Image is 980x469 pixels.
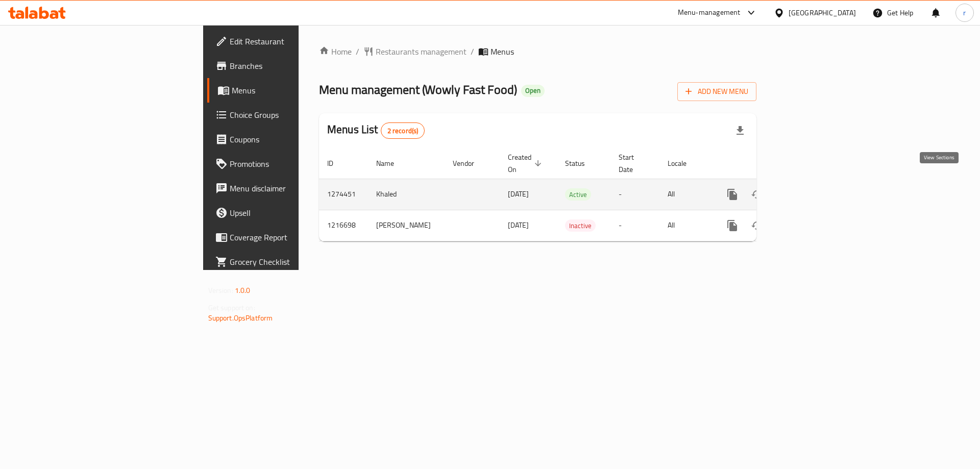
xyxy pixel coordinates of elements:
[232,84,359,96] span: Menus
[471,45,474,58] li: /
[207,225,367,250] a: Coverage Report
[678,7,741,19] div: Menu-management
[319,148,826,241] table: enhanced table
[712,148,826,179] th: Actions
[327,157,347,169] span: ID
[720,182,745,207] button: more
[208,284,233,297] span: Version:
[619,151,647,176] span: Start Date
[381,126,425,136] span: 2 record(s)
[728,118,752,143] div: Export file
[230,231,359,243] span: Coverage Report
[230,35,359,47] span: Edit Restaurant
[207,250,367,274] a: Grocery Checklist
[659,210,712,241] td: All
[789,7,856,18] div: [GEOGRAPHIC_DATA]
[963,7,966,18] span: r
[565,189,591,201] span: Active
[453,157,487,169] span: Vendor
[207,127,367,152] a: Coupons
[610,210,659,241] td: -
[491,45,514,58] span: Menus
[363,45,467,58] a: Restaurants management
[521,86,545,95] span: Open
[207,78,367,103] a: Menus
[685,85,748,98] span: Add New Menu
[565,157,598,169] span: Status
[207,176,367,201] a: Menu disclaimer
[508,151,545,176] span: Created On
[207,152,367,176] a: Promotions
[659,179,712,210] td: All
[376,45,467,58] span: Restaurants management
[720,213,745,238] button: more
[381,122,425,139] div: Total records count
[327,122,425,139] h2: Menus List
[207,54,367,78] a: Branches
[745,182,769,207] button: Change Status
[508,187,529,201] span: [DATE]
[319,78,517,101] span: Menu management ( Wowly Fast Food )
[508,218,529,232] span: [DATE]
[230,207,359,219] span: Upsell
[207,29,367,54] a: Edit Restaurant
[230,256,359,268] span: Grocery Checklist
[610,179,659,210] td: -
[368,210,445,241] td: [PERSON_NAME]
[565,220,596,232] span: Inactive
[668,157,700,169] span: Locale
[208,311,273,325] a: Support.OpsPlatform
[230,182,359,194] span: Menu disclaimer
[230,158,359,170] span: Promotions
[230,133,359,145] span: Coupons
[235,284,251,297] span: 1.0.0
[207,103,367,127] a: Choice Groups
[368,179,445,210] td: Khaled
[521,85,545,97] div: Open
[319,45,756,58] nav: breadcrumb
[376,157,407,169] span: Name
[230,109,359,121] span: Choice Groups
[677,82,756,101] button: Add New Menu
[208,301,255,314] span: Get support on:
[230,60,359,72] span: Branches
[207,201,367,225] a: Upsell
